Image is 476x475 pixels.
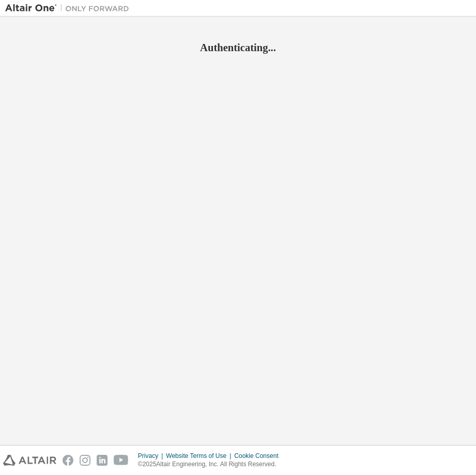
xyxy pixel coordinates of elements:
div: Privacy [138,452,166,460]
img: youtube.svg [114,455,129,466]
div: Cookie Consent [234,452,284,460]
h2: Authenticating... [5,41,471,54]
img: altair_logo.svg [3,455,56,466]
div: Website Terms of Use [166,452,234,460]
img: facebook.svg [63,455,73,466]
img: linkedin.svg [97,455,108,466]
p: © 2025 Altair Engineering, Inc. All Rights Reserved. [138,460,285,469]
img: instagram.svg [80,455,90,466]
img: Altair One [5,3,134,13]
